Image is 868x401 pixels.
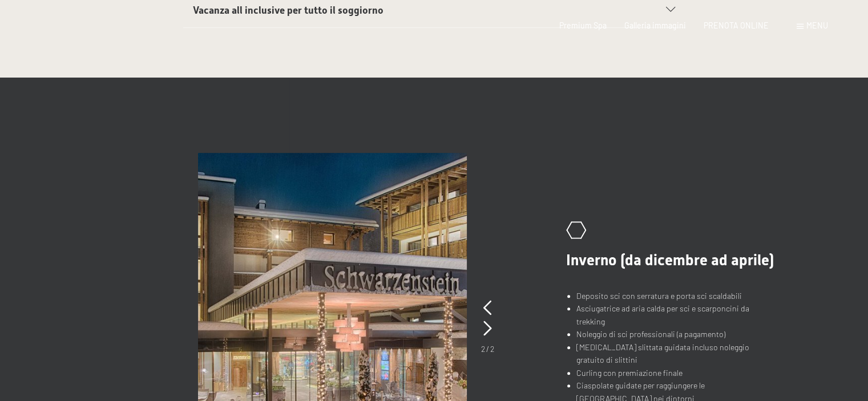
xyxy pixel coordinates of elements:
[624,21,686,30] a: Galleria immagini
[193,5,383,16] span: Vacanza all inclusive per tutto il soggiorno
[490,344,494,354] span: 2
[576,328,777,341] li: Noleggio di sci professionali (a pagamento)
[806,21,828,30] span: Menu
[566,252,774,269] span: Inverno (da dicembre ad aprile)
[576,302,777,328] li: Asciugatrice ad aria calda per sci e scarponcini da trekking
[576,367,777,380] li: Curling con premiazione finale
[481,344,485,354] span: 2
[559,21,607,30] a: Premium Spa
[576,290,777,303] li: Deposito sci con serratura e porta sci scaldabili
[704,21,769,30] a: PRENOTA ONLINE
[576,341,777,367] li: [MEDICAL_DATA] slittata guidata incluso noleggio gratuito di slittini
[486,344,489,354] span: /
